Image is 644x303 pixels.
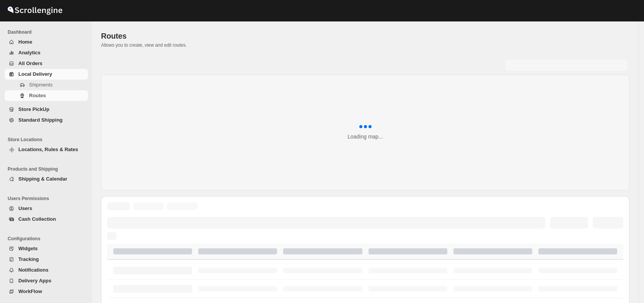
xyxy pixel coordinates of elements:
[101,32,127,40] span: Routes
[5,174,88,184] button: Shipping & Calendar
[5,58,88,69] button: All Orders
[18,60,42,66] span: All Orders
[18,267,49,273] span: Notifications
[8,137,88,143] span: Store Locations
[5,214,88,225] button: Cash Collection
[29,82,52,88] span: Shipments
[18,117,63,123] span: Standard Shipping
[8,236,88,242] span: Configurations
[18,39,32,45] span: Home
[5,265,88,275] button: Notifications
[18,278,51,283] span: Delivery Apps
[18,216,56,222] span: Cash Collection
[18,288,42,294] span: WorkFlow
[5,80,88,90] button: Shipments
[5,286,88,297] button: WorkFlow
[5,37,88,47] button: Home
[18,256,39,262] span: Tracking
[5,90,88,101] button: Routes
[18,246,37,251] span: Widgets
[8,29,88,35] span: Dashboard
[18,50,41,55] span: Analytics
[347,133,383,140] div: Loading map...
[18,106,49,112] span: Store PickUp
[18,176,67,182] span: Shipping & Calendar
[18,205,32,211] span: Users
[5,243,88,254] button: Widgets
[18,71,52,77] span: Local Delivery
[18,147,78,152] span: Locations, Rules & Rates
[5,47,88,58] button: Analytics
[5,144,88,155] button: Locations, Rules & Rates
[8,166,88,172] span: Products and Shipping
[101,42,629,48] p: Allows you to create, view and edit routes.
[5,275,88,286] button: Delivery Apps
[29,93,46,98] span: Routes
[5,203,88,214] button: Users
[5,254,88,265] button: Tracking
[8,195,88,202] span: Users Permissions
